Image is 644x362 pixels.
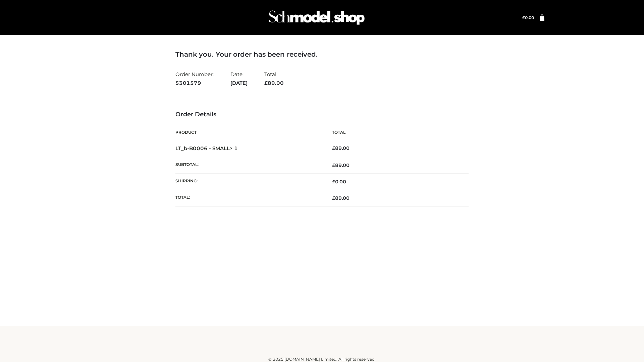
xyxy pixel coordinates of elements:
span: 89.00 [264,80,284,86]
span: £ [332,162,335,168]
img: Schmodel Admin 964 [266,4,367,31]
th: Total [322,125,469,140]
th: Shipping: [175,174,322,190]
a: £0.00 [522,15,534,20]
span: 89.00 [332,195,350,201]
th: Total: [175,190,322,206]
strong: LT_b-B0006 - SMALL [175,145,238,152]
th: Product [175,125,322,140]
span: £ [332,145,335,151]
span: 89.00 [332,162,350,168]
bdi: 0.00 [522,15,534,20]
strong: 5301579 [175,79,214,87]
bdi: 0.00 [332,179,346,185]
li: Date: [230,68,248,89]
strong: [DATE] [230,79,248,87]
h3: Order Details [175,111,469,118]
span: £ [332,179,335,185]
h3: Thank you. Your order has been received. [175,50,469,58]
span: £ [264,80,268,86]
strong: × 1 [230,145,238,152]
span: £ [332,195,335,201]
li: Order Number: [175,68,214,89]
span: £ [522,15,525,20]
li: Total: [264,68,284,89]
th: Subtotal: [175,157,322,173]
bdi: 89.00 [332,145,350,151]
